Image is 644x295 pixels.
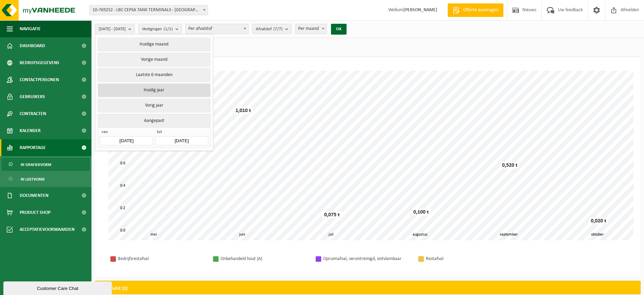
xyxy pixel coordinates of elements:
[186,24,248,34] span: Per afvalstof
[164,27,173,31] count: (1/1)
[221,255,309,263] div: Onbehandeld hout (A)
[256,24,283,34] span: Afvalstof
[20,71,59,88] span: Contactpersonen
[20,122,41,139] span: Kalender
[89,5,208,15] span: 10-769252 - LBC CEPSA TANK TERMINALS - ANTWERPEN
[252,24,292,34] button: Afvalstof(7/7)
[142,24,173,34] span: Vestigingen
[118,255,206,263] div: Bedrijfsrestafval
[331,24,347,35] button: OK
[295,24,327,34] span: Per maand
[100,129,153,136] span: van
[2,172,90,185] a: In lijstvorm
[95,24,135,34] button: [DATE] - [DATE]
[273,27,283,31] count: (7/7)
[323,255,411,263] div: Opruimafval, verontreinigd, ontvlambaar
[98,38,210,51] button: Huidige maand
[234,107,253,114] div: 1,010 t
[448,3,503,17] a: Offerte aanvragen
[98,53,210,67] button: Vorige maand
[403,7,437,13] strong: [PERSON_NAME]
[20,105,46,122] span: Contracten
[2,158,90,171] a: In grafiekvorm
[20,139,46,156] span: Rapportage
[98,114,210,127] button: Aangepast
[98,84,210,97] button: Huidig jaar
[98,68,210,82] button: Laatste 6 maanden
[20,204,50,221] span: Product Shop
[461,7,500,14] span: Offerte aanvragen
[138,24,182,34] button: Vestigingen(1/1)
[589,218,608,224] div: 0,020 t
[21,173,44,186] span: In lijstvorm
[155,129,208,136] span: tot
[20,20,41,37] span: Navigatie
[3,280,113,295] iframe: chat widget
[426,255,514,263] div: Restafval
[20,187,48,204] span: Documenten
[20,88,45,105] span: Gebruikers
[20,221,75,238] span: Acceptatievoorwaarden
[20,54,59,71] span: Bedrijfsgegevens
[90,5,208,15] span: 10-769252 - LBC CEPSA TANK TERMINALS - ANTWERPEN
[20,37,45,54] span: Dashboard
[98,99,210,112] button: Vorig jaar
[99,24,126,34] span: [DATE] - [DATE]
[21,158,51,171] span: In grafiekvorm
[500,162,519,169] div: 0,520 t
[412,209,431,216] div: 0,100 t
[185,24,249,34] span: Per afvalstof
[323,211,341,218] div: 0,075 t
